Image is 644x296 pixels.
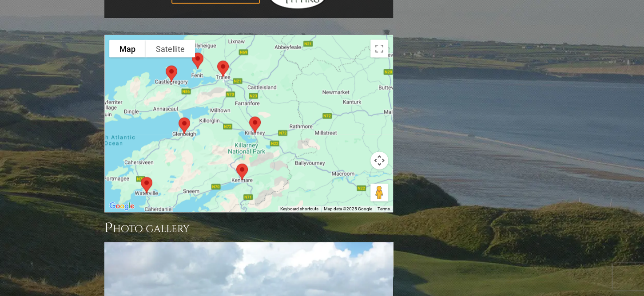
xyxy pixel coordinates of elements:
a: Terms (opens in new tab) [378,206,390,211]
button: Show satellite imagery [146,40,195,58]
button: Drag Pegman onto the map to open Street View [370,184,388,201]
h3: Photo Gallery [104,219,393,237]
img: Google [107,201,136,212]
button: Keyboard shortcuts [280,206,318,212]
span: Map data ©2025 Google [324,206,372,211]
a: Open this area in Google Maps (opens a new window) [107,201,136,212]
button: Show street map [109,40,146,58]
button: Toggle fullscreen view [370,40,388,58]
button: Map camera controls [370,152,388,170]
